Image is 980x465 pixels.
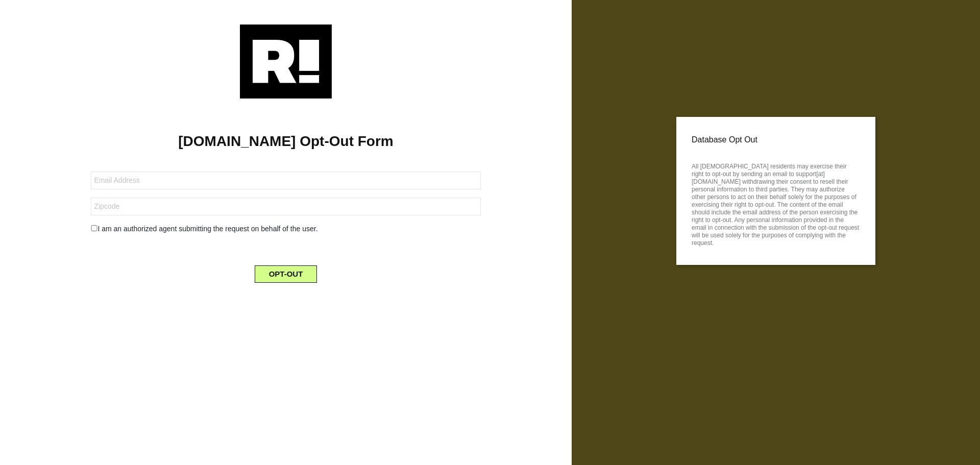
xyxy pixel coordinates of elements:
img: Retention.com [240,25,332,99]
input: Email Address [91,172,480,189]
div: I am an authorized agent submitting the request on behalf of the user. [83,224,488,234]
h1: [DOMAIN_NAME] Opt-Out Form [15,133,556,150]
p: Database Opt Out [692,132,860,148]
p: All [DEMOGRAPHIC_DATA] residents may exercise their right to opt-out by sending an email to suppo... [692,160,860,247]
input: Zipcode [91,198,480,215]
button: OPT-OUT [255,265,317,283]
